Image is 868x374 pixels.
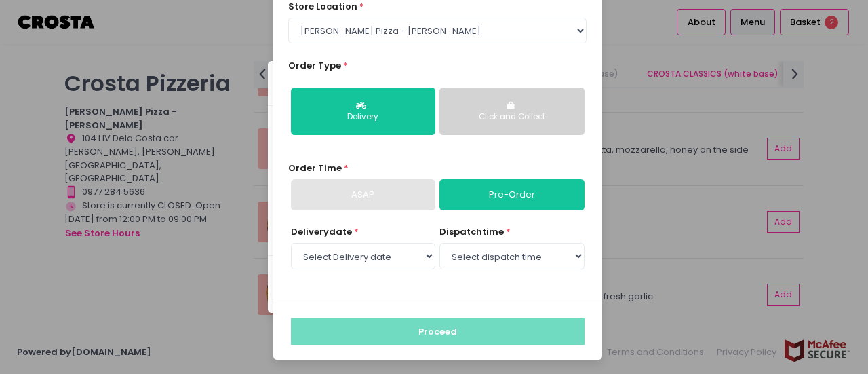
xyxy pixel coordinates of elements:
a: Pre-Order [439,179,584,210]
span: Order Type [288,59,341,72]
div: Delivery [300,111,426,124]
span: dispatch time [439,225,504,238]
button: Proceed [291,318,585,344]
div: Click and Collect [449,111,574,124]
span: Order Time [288,162,342,174]
span: Delivery date [291,225,352,238]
